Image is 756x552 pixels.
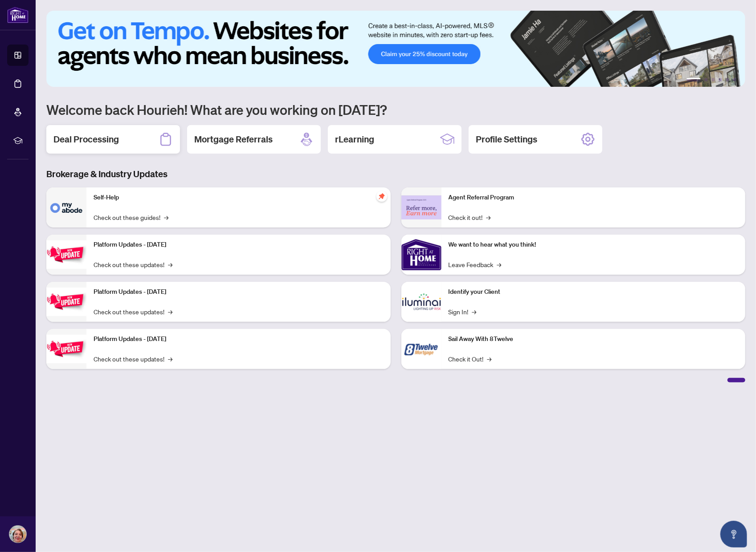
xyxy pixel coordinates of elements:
a: Leave Feedback→ [449,260,502,269]
img: We want to hear what you think! [401,235,441,275]
a: Check out these updates!→ [94,307,172,317]
img: Platform Updates - July 21, 2025 [46,240,86,268]
button: 5 [726,78,729,81]
span: → [168,260,172,269]
p: Sail Away With 8Twelve [449,334,739,344]
a: Check it out!→ [449,212,491,222]
span: → [168,307,172,317]
p: Self-Help [94,193,384,203]
p: Platform Updates - [DATE] [94,240,384,250]
p: Platform Updates - [DATE] [94,334,384,344]
a: Check out these updates!→ [94,260,172,269]
a: Check it Out!→ [449,354,492,364]
h3: Brokerage & Industry Updates [46,168,745,180]
span: → [472,307,477,317]
span: → [486,212,491,222]
img: Platform Updates - June 23, 2025 [46,335,86,363]
span: → [487,354,492,364]
h1: Welcome back Hourieh! What are you working on [DATE]? [46,101,745,118]
img: Self-Help [46,187,86,227]
h2: Deal Processing [53,133,119,146]
p: Identify your Client [449,287,739,297]
h2: Mortgage Referrals [194,133,273,146]
span: → [168,354,172,364]
img: Profile Icon [9,526,26,543]
img: Agent Referral Program [401,195,441,220]
p: Platform Updates - [DATE] [94,287,384,297]
h2: Profile Settings [476,133,537,146]
span: pushpin [376,191,387,202]
img: Sail Away With 8Twelve [401,329,441,369]
img: Slide 0 [46,11,745,87]
a: Check out these guides!→ [94,212,168,222]
button: 6 [733,78,736,81]
a: Sign In!→ [449,307,477,317]
button: 2 [704,78,708,81]
h2: rLearning [335,133,374,146]
span: → [497,260,502,269]
a: Check out these updates!→ [94,354,172,364]
button: Open asap [720,521,747,548]
img: logo [7,7,29,23]
span: → [164,212,168,222]
button: 3 [711,78,715,81]
img: Identify your Client [401,282,441,322]
img: Platform Updates - July 8, 2025 [46,288,86,316]
p: Agent Referral Program [449,193,739,203]
button: 1 [687,78,701,81]
p: We want to hear what you think! [449,240,739,250]
button: 4 [719,78,722,81]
